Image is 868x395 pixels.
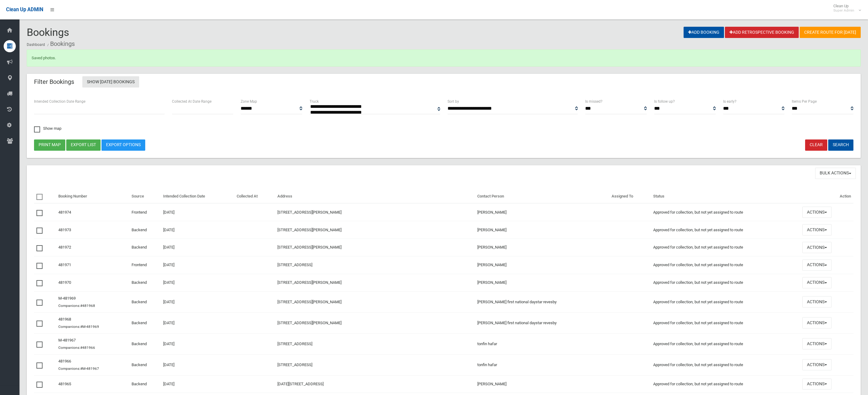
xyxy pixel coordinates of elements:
a: [STREET_ADDRESS][PERSON_NAME] [277,210,341,215]
a: 481974 [58,210,71,215]
th: Collected At [234,190,275,204]
a: [STREET_ADDRESS][PERSON_NAME] [277,228,341,232]
small: Companions: [58,304,96,308]
a: #M-481969 [80,325,99,329]
a: M-481967 [58,338,76,342]
a: [STREET_ADDRESS] [277,362,312,367]
button: Export list [66,139,101,151]
a: 481968 [58,317,71,321]
td: Approved for collection, but not yet assigned to route [651,239,800,256]
button: Actions [802,379,832,390]
td: tonfin hafar [475,354,609,375]
td: [DATE] [161,291,234,312]
td: Backend [129,274,161,291]
button: Bulk Actions [815,168,856,179]
li: Bookings [46,38,75,50]
div: Saved photos. [27,50,861,67]
button: Actions [802,359,832,370]
button: Actions [802,338,832,349]
a: #481968 [80,304,95,308]
td: [DATE] [161,375,234,393]
a: [STREET_ADDRESS][PERSON_NAME] [277,300,341,304]
td: Approved for collection, but not yet assigned to route [651,333,800,354]
small: Companions: [58,366,100,371]
td: Approved for collection, but not yet assigned to route [651,291,800,312]
button: Actions [802,207,832,218]
button: Actions [802,224,832,235]
td: Approved for collection, but not yet assigned to route [651,354,800,375]
a: #M-481967 [80,366,99,371]
span: Bookings [27,26,69,38]
th: Source [129,190,161,204]
a: 481973 [58,228,71,232]
td: [PERSON_NAME] [475,375,609,393]
td: Approved for collection, but not yet assigned to route [651,203,800,221]
td: [DATE] [161,203,234,221]
a: [DATE][STREET_ADDRESS] [277,382,324,386]
td: [DATE] [161,239,234,256]
th: Contact Person [475,190,609,204]
th: Intended Collection Date [161,190,234,204]
td: [PERSON_NAME] first national daystar revesby [475,312,609,333]
a: Clear [805,139,827,151]
a: Create route for [DATE] [800,27,861,38]
a: [STREET_ADDRESS][PERSON_NAME] [277,280,341,285]
a: [STREET_ADDRESS][PERSON_NAME] [277,245,341,249]
td: Backend [129,333,161,354]
th: Assigned To [609,190,651,204]
th: Booking Number [56,190,129,204]
a: [STREET_ADDRESS][PERSON_NAME] [277,321,341,325]
button: Search [828,139,853,151]
span: Show map [34,126,61,130]
td: [PERSON_NAME] [475,239,609,256]
td: Approved for collection, but not yet assigned to route [651,274,800,291]
a: 481966 [58,359,71,363]
a: M-481969 [58,296,76,301]
a: Export Options [101,139,145,151]
td: Backend [129,291,161,312]
button: Actions [802,277,832,288]
td: Backend [129,239,161,256]
a: Add Booking [684,27,724,38]
a: Dashboard [27,43,45,47]
button: Actions [802,242,832,253]
td: [PERSON_NAME] first national daystar revesby [475,291,609,312]
header: Filter Bookings [27,76,81,88]
td: [PERSON_NAME] [475,221,609,239]
a: 481972 [58,245,71,249]
th: Address [275,190,475,204]
td: Frontend [129,203,161,221]
td: [PERSON_NAME] [475,256,609,274]
span: Clean Up ADMIN [6,7,43,12]
td: [DATE] [161,354,234,375]
small: Companions: [58,345,96,350]
td: Frontend [129,256,161,274]
a: 481965 [58,382,71,386]
td: [DATE] [161,256,234,274]
a: #481966 [80,345,95,350]
a: Add Retrospective Booking [725,27,799,38]
td: [DATE] [161,312,234,333]
td: Approved for collection, but not yet assigned to route [651,221,800,239]
td: [DATE] [161,221,234,239]
th: Status [651,190,800,204]
td: [PERSON_NAME] [475,203,609,221]
small: Companions: [58,325,100,329]
small: Super Admin [833,8,854,13]
td: Backend [129,354,161,375]
td: Backend [129,375,161,393]
button: Actions [802,259,832,271]
a: 481971 [58,263,71,267]
td: Approved for collection, but not yet assigned to route [651,312,800,333]
a: Show [DATE] Bookings [82,76,139,88]
td: [DATE] [161,274,234,291]
button: Actions [802,317,832,328]
th: Action [800,190,853,204]
td: Approved for collection, but not yet assigned to route [651,256,800,274]
td: [DATE] [161,333,234,354]
td: tonfin hafar [475,333,609,354]
a: [STREET_ADDRESS] [277,263,312,267]
label: Truck [310,98,319,105]
button: Actions [802,296,832,307]
span: Clean Up [830,4,860,13]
